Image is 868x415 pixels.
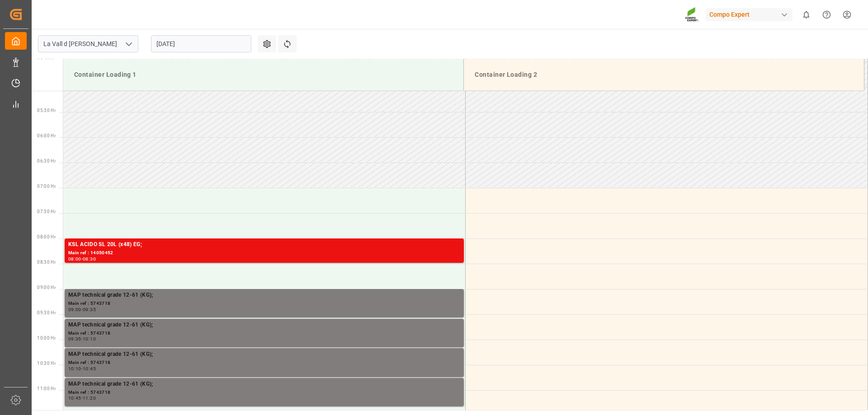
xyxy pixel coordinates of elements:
[68,389,460,396] div: Main ref : 5743718
[37,209,56,214] span: 07:30 Hr
[796,5,816,25] button: show 0 new notifications
[68,257,81,261] div: 08:00
[122,37,135,51] button: open menu
[68,396,81,400] div: 10:45
[37,361,56,366] span: 10:30 Hr
[68,337,81,341] div: 09:35
[68,321,460,330] div: MAP technical grade 12-61 (KG);
[68,240,460,249] div: KSL ACIDO SL 20L (x48) EG;
[68,380,460,389] div: MAP technical grade 12-61 (KG);
[37,260,56,265] span: 08:30 Hr
[68,300,460,308] div: Main ref : 5743718
[37,310,56,315] span: 09:30 Hr
[685,7,699,23] img: Screenshot%202023-09-29%20at%2010.02.21.png_1712312052.png
[71,66,456,83] div: Container Loading 1
[706,8,793,21] div: Compo Expert
[37,108,56,113] span: 05:30 Hr
[83,396,96,400] div: 11:20
[816,5,837,25] button: Help Center
[68,359,460,367] div: Main ref : 5743718
[83,257,96,261] div: 08:30
[37,386,56,391] span: 11:00 Hr
[81,396,83,400] div: -
[37,234,56,239] span: 08:00 Hr
[37,133,56,138] span: 06:00 Hr
[81,367,83,371] div: -
[37,159,56,163] span: 06:30 Hr
[37,285,56,290] span: 09:00 Hr
[68,367,81,371] div: 10:10
[37,336,56,340] span: 10:00 Hr
[81,337,83,341] div: -
[151,35,251,52] input: DD.MM.YYYY
[68,350,460,359] div: MAP technical grade 12-61 (KG);
[81,308,83,312] div: -
[81,257,83,261] div: -
[68,291,460,300] div: MAP technical grade 12-61 (KG);
[706,6,796,23] button: Compo Expert
[83,337,96,341] div: 10:10
[83,308,96,312] div: 09:35
[68,330,460,337] div: Main ref : 5743718
[68,308,81,312] div: 09:00
[38,35,138,52] input: Type to search/select
[83,367,96,371] div: 10:45
[37,184,56,189] span: 07:00 Hr
[68,249,460,257] div: Main ref : 14050452
[471,66,857,83] div: Container Loading 2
